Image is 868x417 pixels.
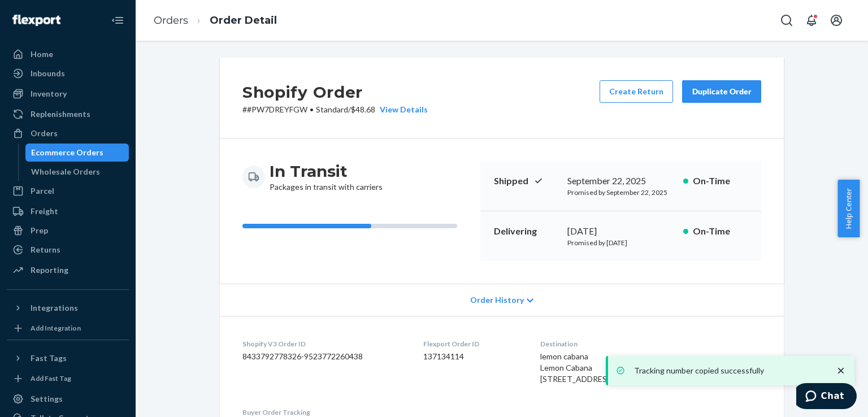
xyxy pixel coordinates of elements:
[796,383,857,411] iframe: Opens a widget where you can chat to one of our agents
[7,390,129,408] a: Settings
[634,365,824,376] p: Tracking number copied successfully
[31,128,58,139] div: Orders
[31,108,90,120] div: Replenishments
[7,85,129,103] a: Inventory
[31,323,81,333] div: Add Integration
[31,225,48,236] div: Prep
[7,349,129,367] button: Fast Tags
[494,225,558,238] p: Delivering
[31,88,67,99] div: Inventory
[7,105,129,123] a: Replenishments
[835,365,847,376] svg: close toast
[423,351,522,362] dd: 137134114
[242,80,428,104] h2: Shopify Order
[7,372,129,385] a: Add Fast Tag
[7,64,129,82] a: Inbounds
[31,185,54,197] div: Parcel
[316,105,348,114] span: Standard
[210,14,277,27] a: Order Detail
[270,161,383,181] h3: In Transit
[31,302,78,314] div: Integrations
[145,4,286,37] ol: breadcrumbs
[31,373,71,383] div: Add Fast Tag
[540,339,761,349] dt: Destination
[682,80,761,103] button: Duplicate Order
[242,351,405,362] dd: 8433792778326-9523772260438
[31,147,103,158] div: Ecommerce Orders
[31,264,68,276] div: Reporting
[242,407,405,417] dt: Buyer Order Tracking
[25,144,129,162] a: Ecommerce Orders
[7,241,129,259] a: Returns
[270,161,383,193] div: Packages in transit with carriers
[692,86,752,97] div: Duplicate Order
[242,104,428,115] p: # #PW7DREYFGW / $48.68
[825,9,848,32] button: Open account menu
[693,225,748,238] p: On-Time
[600,80,673,103] button: Create Return
[242,339,405,349] dt: Shopify V3 Order ID
[25,163,129,181] a: Wholesale Orders
[7,299,129,317] button: Integrations
[494,175,558,188] p: Shipped
[375,104,428,115] button: View Details
[837,180,860,237] button: Help Center
[31,244,60,255] div: Returns
[31,353,67,364] div: Fast Tags
[31,49,53,60] div: Home
[567,238,674,247] p: Promised by [DATE]
[540,351,719,384] span: lemon cabana Lemon Cabana [STREET_ADDRESS][PERSON_NAME][US_STATE]
[7,261,129,279] a: Reporting
[310,105,314,114] span: •
[31,393,63,405] div: Settings
[775,9,798,32] button: Open Search Box
[7,221,129,240] a: Prep
[693,175,748,188] p: On-Time
[567,225,674,238] div: [DATE]
[7,322,129,335] a: Add Integration
[106,9,129,32] button: Close Navigation
[7,124,129,142] a: Orders
[154,14,188,27] a: Orders
[470,294,524,306] span: Order History
[7,45,129,63] a: Home
[7,202,129,220] a: Freight
[7,182,129,200] a: Parcel
[31,166,100,177] div: Wholesale Orders
[12,15,60,26] img: Flexport logo
[31,68,65,79] div: Inbounds
[567,188,674,197] p: Promised by September 22, 2025
[31,206,58,217] div: Freight
[567,175,674,188] div: September 22, 2025
[423,339,522,349] dt: Flexport Order ID
[800,9,823,32] button: Open notifications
